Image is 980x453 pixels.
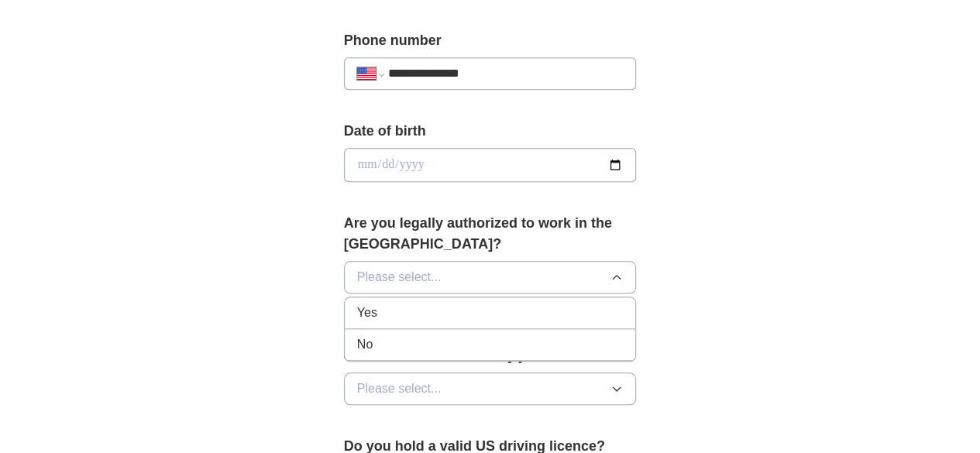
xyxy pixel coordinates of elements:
[344,30,637,51] label: Phone number
[357,268,442,287] span: Please select...
[344,261,637,293] button: Please select...
[357,304,377,322] span: Yes
[344,372,637,405] button: Please select...
[357,335,373,354] span: No
[344,213,637,255] label: Are you legally authorized to work in the [GEOGRAPHIC_DATA]?
[357,379,442,398] span: Please select...
[344,121,637,142] label: Date of birth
